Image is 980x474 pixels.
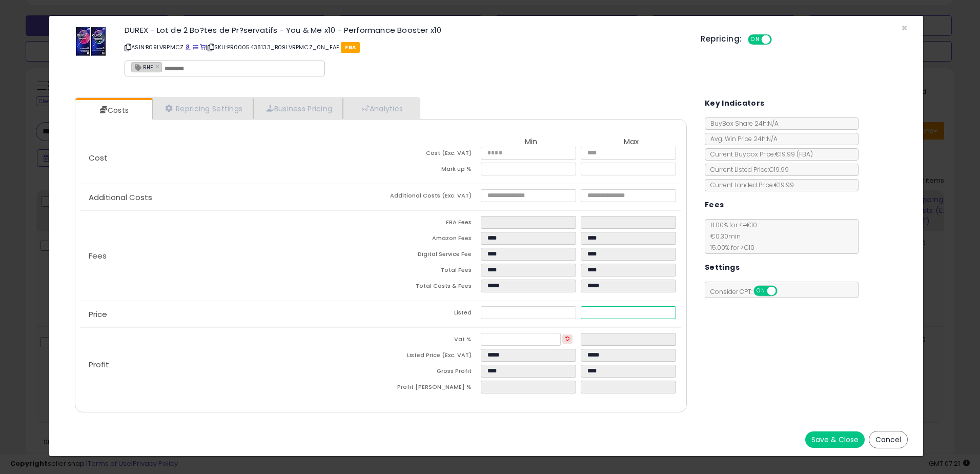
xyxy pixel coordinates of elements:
th: Min [481,137,581,147]
p: Fees [80,252,381,260]
span: Avg. Win Price 24h: N/A [705,134,778,143]
span: BuyBox Share 24h: N/A [705,119,779,128]
a: Repricing Settings [152,98,254,119]
td: Cost (Exc. VAT) [381,147,481,163]
span: Current Landed Price: €19.99 [705,181,794,189]
span: OFF [770,35,787,44]
img: 51y9JNkmZiL._SL60_.jpg [75,26,106,57]
h5: Fees [705,199,724,211]
span: €19.99 [775,150,813,159]
p: ASIN: B09LVRPMCZ | SKU: PR0005438133_B09LVRPMCZ_0N_FAF [125,39,685,55]
a: All offer listings [193,43,198,51]
a: Business Pricing [253,98,343,119]
h3: DUREX - Lot de 2 Bo?tes de Pr?servatifs - You & Me x10 - Performance Booster x10 [125,26,685,34]
td: Gross Profit [381,365,481,381]
span: RHE [132,63,153,71]
a: Analytics [343,98,419,119]
span: Consider CPT: [705,287,791,296]
span: Current Listed Price: €19.99 [705,165,789,174]
button: Cancel [869,431,908,448]
span: OFF [775,287,792,295]
span: Current Buybox Price: [705,150,813,159]
p: Additional Costs [80,193,381,202]
p: Price [80,310,381,319]
td: Vat % [381,333,481,349]
th: Max [581,137,681,147]
a: Your listing only [200,43,206,51]
p: Profit [80,361,381,369]
span: × [901,21,908,35]
p: Cost [80,154,381,162]
span: ( FBA ) [797,150,813,159]
span: 15.00 % for > €10 [705,243,754,252]
td: Amazon Fees [381,232,481,248]
h5: Key Indicators [705,97,765,110]
h5: Settings [705,261,740,274]
button: Save & Close [805,431,865,448]
span: 8.00 % for <= €10 [705,221,757,252]
td: FBA Fees [381,216,481,232]
span: ON [749,35,762,44]
span: FBA [341,42,360,53]
td: Total Costs & Fees [381,280,481,295]
a: × [155,62,161,71]
span: ON [754,287,767,295]
td: Mark up % [381,163,481,179]
td: Additional Costs (Exc. VAT) [381,189,481,205]
td: Listed [381,306,481,322]
a: BuyBox page [185,43,191,51]
h5: Repricing: [701,35,742,43]
span: €0.30 min [705,232,741,241]
a: Costs [75,100,151,121]
td: Listed Price (Exc. VAT) [381,349,481,365]
td: Total Fees [381,264,481,280]
td: Digital Service Fee [381,248,481,264]
td: Profit [PERSON_NAME] % [381,381,481,397]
